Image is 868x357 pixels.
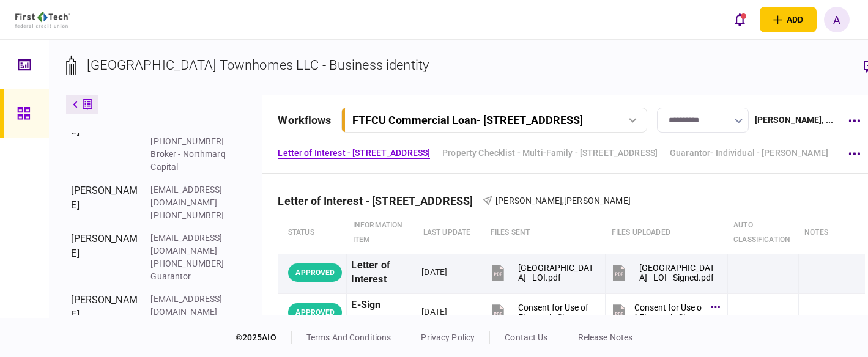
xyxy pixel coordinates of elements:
div: [DATE] [421,306,447,318]
div: [EMAIL_ADDRESS][DOMAIN_NAME] [150,293,230,318]
button: open notifications list [727,7,752,32]
th: last update [417,212,484,254]
div: [PERSON_NAME] [71,293,138,344]
th: files sent [484,212,606,254]
button: Crestwood Village - LOI - Signed.pdf [610,259,716,286]
th: notes [798,212,834,254]
div: [PERSON_NAME] , ... [755,114,833,127]
div: [GEOGRAPHIC_DATA] Townhomes LLC - Business identity [87,55,429,75]
div: [PERSON_NAME] [71,109,138,174]
div: Guarantor [150,270,230,283]
span: [PERSON_NAME] [495,196,562,205]
a: release notes [578,333,633,342]
div: E-Sign Consent [351,298,412,326]
th: status [278,212,347,254]
div: Crestwood Village - LOI - Signed.pdf [639,263,716,282]
div: APPROVED [288,263,342,282]
a: privacy policy [421,333,475,342]
div: [EMAIL_ADDRESS][DOMAIN_NAME] [150,183,230,209]
button: FTFCU Commercial Loan- [STREET_ADDRESS] [341,108,647,133]
div: Broker - Northmarq Capital [150,148,230,174]
div: workflows [278,112,331,128]
div: © 2025 AIO [236,331,292,344]
div: Consent for Use of Electronic Signature and Electronic Disclosures Agreement Editable.pdf [634,303,704,322]
div: [EMAIL_ADDRESS][DOMAIN_NAME] [150,232,230,257]
div: [DATE] [421,266,447,278]
button: A [824,7,850,32]
div: FTFCU Commercial Loan - [STREET_ADDRESS] [352,114,583,127]
span: [PERSON_NAME] [564,196,631,205]
a: terms and conditions [306,333,391,342]
button: Consent for Use of Electronic Signature and Electronic Disclosures Agreement Editable.pdf [610,298,716,326]
div: [PERSON_NAME] [71,183,138,222]
a: contact us [505,333,547,342]
div: Consent for Use of Electronic Signature and Electronic Disclosures Agreement Editable.pdf [518,303,595,322]
div: [PHONE_NUMBER] [150,135,230,148]
button: Crestwood Village - LOI.pdf [489,259,595,286]
div: APPROVED [288,303,342,322]
th: Information item [347,212,417,254]
div: Letter of Interest - [STREET_ADDRESS] [278,194,483,207]
span: , [562,196,564,205]
button: open adding identity options [760,7,817,32]
a: Letter of Interest - [STREET_ADDRESS] [278,147,430,160]
button: Consent for Use of Electronic Signature and Electronic Disclosures Agreement Editable.pdf [489,298,595,326]
div: Letter of Interest [351,259,412,287]
a: Guarantor- Individual - [PERSON_NAME] [670,147,828,160]
th: Files uploaded [606,212,727,254]
div: Crestwood Village - LOI.pdf [518,263,595,282]
img: client company logo [15,12,70,28]
div: [PHONE_NUMBER] [150,209,230,222]
th: auto classification [727,212,798,254]
div: [PERSON_NAME] [71,232,138,283]
a: Property Checklist - Multi-Family - [STREET_ADDRESS] [442,147,658,160]
div: [PHONE_NUMBER] [150,257,230,270]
